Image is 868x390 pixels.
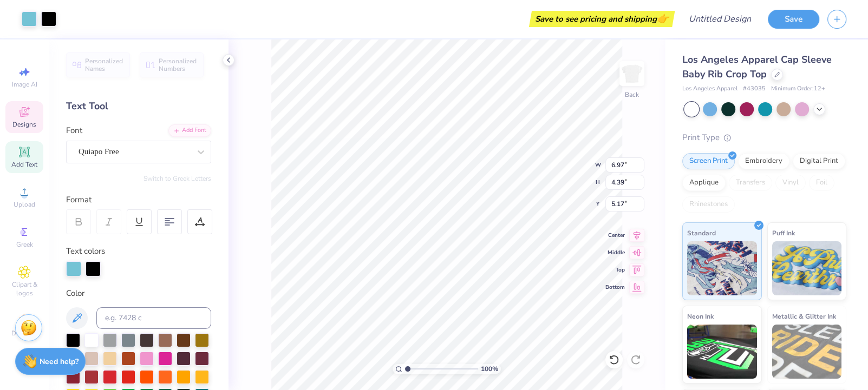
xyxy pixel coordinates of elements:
span: Add Text [11,160,37,169]
span: Personalized Names [85,57,123,72]
span: Greek [16,240,33,249]
label: Font [66,124,82,137]
span: Upload [14,200,35,209]
div: Embroidery [738,153,789,169]
input: Untitled Design [680,8,760,30]
span: Puff Ink [772,227,795,239]
span: Top [605,266,625,274]
span: Los Angeles Apparel Cap Sleeve Baby Rib Crop Top [682,53,832,81]
span: Personalized Numbers [159,57,197,72]
img: Metallic & Glitter Ink [772,325,842,379]
button: Switch to Greek Letters [143,174,211,183]
span: # 43035 [743,84,766,94]
span: Bottom [605,283,625,291]
span: Middle [605,249,625,256]
span: 👉 [657,12,669,25]
img: Back [621,63,643,84]
label: Text colors [66,245,105,257]
span: Decorate [11,329,37,338]
span: Standard [687,227,716,239]
div: Format [66,194,212,206]
span: Los Angeles Apparel [682,84,738,94]
div: Text Tool [66,99,211,114]
div: Foil [809,175,834,191]
span: Designs [12,120,36,129]
img: Standard [687,241,757,295]
img: Neon Ink [687,325,757,379]
button: Save [768,10,819,29]
span: Minimum Order: 12 + [771,84,825,94]
span: 100 % [481,364,498,374]
input: e.g. 7428 c [96,307,211,329]
span: Clipart & logos [5,280,43,298]
div: Save to see pricing and shipping [532,11,672,27]
div: Digital Print [793,153,845,169]
span: Center [605,232,625,239]
img: Puff Ink [772,241,842,295]
div: Print Type [682,131,846,144]
div: Transfers [729,175,772,191]
div: Back [625,90,639,100]
div: Rhinestones [682,196,735,213]
div: Add Font [168,124,211,137]
span: Metallic & Glitter Ink [772,310,836,322]
div: Applique [682,175,726,191]
span: Image AI [12,80,37,89]
div: Color [66,287,211,300]
span: Neon Ink [687,310,714,322]
div: Screen Print [682,153,735,169]
div: Vinyl [775,175,806,191]
strong: Need help? [40,356,79,367]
